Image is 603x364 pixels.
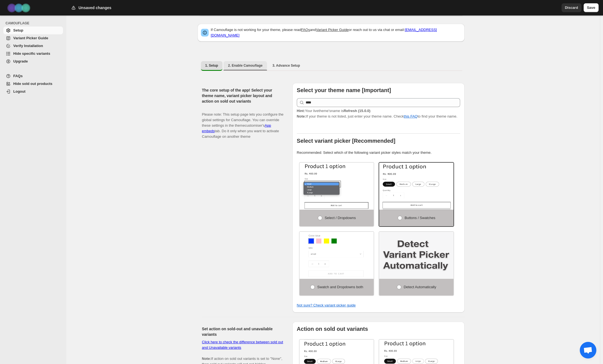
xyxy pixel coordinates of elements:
span: Verify Installation [13,44,43,48]
a: Hide specific variants [3,50,63,58]
span: Logout [13,89,25,93]
button: Save [584,3,599,12]
strong: Note: [297,114,306,118]
p: Please note: This setup page lets you configure the global settings for Camouflage. You can overr... [202,106,284,139]
span: CAMOUFLAGE [6,21,64,25]
b: Note: [202,357,211,361]
a: FAQs [3,72,63,80]
a: Variant Picker Guide [3,34,63,42]
p: If Camouflage is not working for your theme, please read and or reach out to us via chat or email: [211,27,461,38]
strong: Refresh (15.0.0) [344,109,370,113]
h2: Unsaved changes [78,5,111,11]
a: Not sure? Check variant picker guide [297,303,356,307]
span: Upgrade [13,59,28,63]
span: Setup [13,28,23,32]
b: Select variant picker [Recommended] [297,138,395,144]
img: Swatch and Dropdowns both [300,232,374,279]
strong: Hint: [297,109,305,113]
span: 1. Setup [205,63,218,68]
b: Action on sold out variants [297,326,368,332]
span: Your live theme's name is [297,109,371,113]
span: Hide sold out products [13,82,53,86]
p: Recommended: Select which of the following variant picker styles match your theme. [297,150,460,155]
span: 3. Advance Setup [272,63,300,68]
span: Hide specific variants [13,51,50,56]
span: Buttons / Swatches [405,216,435,220]
a: Hide sold out products [3,80,63,88]
span: 2. Enable Camouflage [228,63,263,68]
img: Select / Dropdowns [300,163,374,210]
img: Buttons / Swatches [379,163,453,210]
span: Swatch and Dropdowns both [317,285,363,289]
span: Detect Automatically [404,285,436,289]
a: FAQs [301,28,310,32]
a: Click here to check the difference between sold out and Unavailable variants [202,340,283,350]
a: Setup [3,27,63,34]
a: Variant Picker Guide [316,28,348,32]
button: Discard [562,3,581,12]
img: Detect Automatically [379,232,453,279]
h2: Set action on sold-out and unavailable variants [202,326,284,337]
a: Chat öffnen [580,342,596,358]
a: Logout [3,88,63,95]
p: If your theme is not listed, just enter your theme name. Check to find your theme name. [297,108,460,119]
a: this FAQ [404,114,418,118]
a: Upgrade [3,58,63,65]
span: Save [587,5,595,11]
span: Discard [565,5,578,11]
span: FAQs [13,74,23,78]
a: Verify Installation [3,42,63,50]
span: Variant Picker Guide [13,36,48,40]
span: Select / Dropdowns [325,216,356,220]
b: Select your theme name [Important] [297,87,391,93]
h2: The core setup of the app! Select your theme name, variant picker layout and action on sold out v... [202,87,284,104]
